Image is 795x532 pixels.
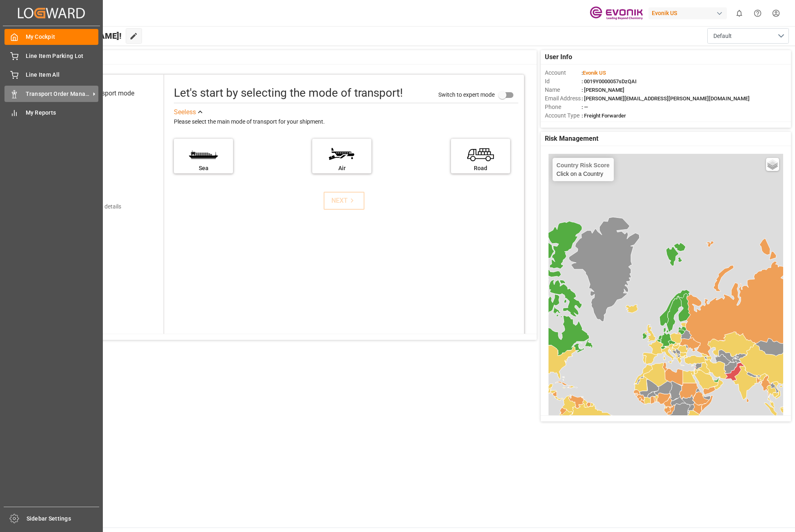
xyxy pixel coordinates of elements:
[582,87,624,93] span: : [PERSON_NAME]
[455,164,506,173] div: Road
[174,84,403,102] div: Let's start by selecting the mode of transport!
[34,28,122,44] span: Hello [PERSON_NAME]!
[27,514,100,523] span: Sidebar Settings
[648,5,730,21] button: Evonik US
[4,48,98,64] a: Line Item Parking Lot
[545,52,572,62] span: User Info
[26,90,90,98] span: Transport Order Management
[545,103,582,111] span: Phone
[582,78,637,84] span: : 0019Y0000057sDzQAI
[748,4,767,22] button: Help Center
[582,70,606,76] span: :
[582,104,588,110] span: : —
[26,33,99,41] span: My Cockpit
[582,95,750,102] span: : [PERSON_NAME][EMAIL_ADDRESS][PERSON_NAME][DOMAIN_NAME]
[545,69,582,77] span: Account
[178,164,229,173] div: Sea
[648,7,727,19] div: Evonik US
[582,113,626,119] span: : Freight Forwarder
[545,77,582,86] span: Id
[730,4,748,22] button: show 0 new notifications
[324,192,364,210] button: NEXT
[545,94,582,103] span: Email Address
[316,164,367,173] div: Air
[545,134,598,144] span: Risk Management
[545,86,582,94] span: Name
[26,109,99,117] span: My Reports
[4,29,98,45] a: My Cockpit
[545,111,582,120] span: Account Type
[766,158,779,171] a: Layers
[4,105,98,121] a: My Reports
[331,196,356,206] div: NEXT
[4,67,98,83] a: Line Item All
[590,6,643,20] img: Evonik-brand-mark-Deep-Purple-RGB.jpeg_1700498283.jpeg
[557,162,610,168] h4: Country Risk Score
[70,202,121,211] div: Add shipping details
[438,91,495,98] span: Switch to expert mode
[713,32,732,40] span: Default
[174,107,196,117] div: See less
[707,28,789,44] button: open menu
[174,117,518,127] div: Please select the main mode of transport for your shipment.
[26,71,99,79] span: Line Item All
[26,52,99,60] span: Line Item Parking Lot
[583,70,606,76] span: Evonik US
[557,162,610,177] div: Click on a Country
